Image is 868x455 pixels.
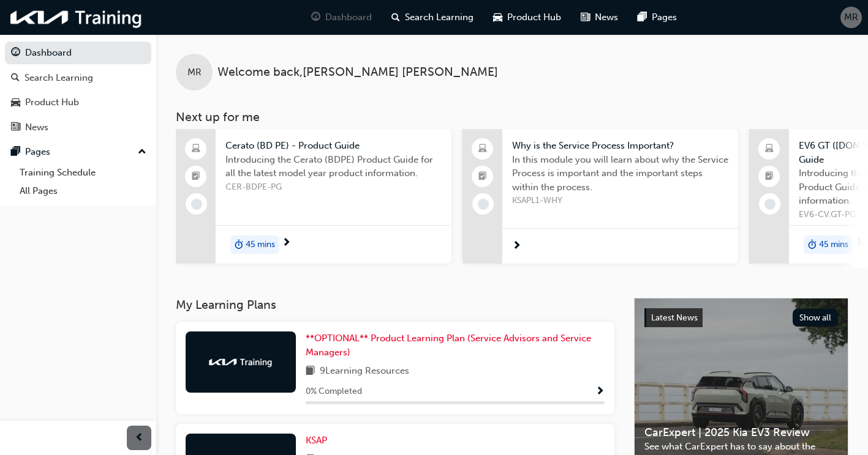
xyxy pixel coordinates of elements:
span: News [595,10,618,24]
a: Product Hub [5,91,151,114]
span: pages-icon [11,147,20,158]
span: search-icon [391,10,400,25]
span: CarExpert | 2025 Kia EV3 Review [644,426,838,440]
a: car-iconProduct Hub [483,5,571,30]
span: next-icon [512,241,521,252]
a: Training Schedule [15,163,151,182]
span: booktick-icon [765,169,774,185]
span: pages-icon [638,10,647,25]
a: All Pages [15,182,151,201]
span: Dashboard [325,10,372,24]
span: next-icon [282,238,291,249]
button: Show Progress [595,384,605,399]
span: search-icon [11,73,20,84]
span: booktick-icon [478,169,487,185]
span: learningRecordVerb_NONE-icon [764,199,776,210]
div: Search Learning [25,71,93,85]
a: News [5,116,151,139]
span: Search Learning [405,10,474,24]
span: Welcome back , [PERSON_NAME] [PERSON_NAME] [217,65,498,80]
span: **OPTIONAL** Product Learning Plan (Service Advisors and Service Managers) [306,333,591,358]
img: kia-training [6,5,147,30]
span: learningRecordVerb_NONE-icon [191,199,202,210]
div: Pages [25,145,50,159]
span: Product Hub [507,10,561,24]
span: 45 mins [246,238,275,252]
a: pages-iconPages [628,5,687,30]
span: Why is the Service Process Important? [512,139,728,153]
a: news-iconNews [571,5,628,30]
a: Latest NewsShow all [644,308,838,328]
span: MR [187,65,202,80]
span: car-icon [493,10,502,25]
a: Search Learning [5,67,151,89]
a: Cerato (BD PE) - Product GuideIntroducing the Cerato (BDPE) Product Guide for all the latest mode... [176,129,451,264]
span: next-icon [855,238,864,249]
button: Pages [5,141,151,163]
img: kia-training [207,356,274,368]
span: car-icon [11,97,20,108]
span: 45 mins [819,238,848,252]
span: learningRecordVerb_NONE-icon [478,199,489,210]
span: news-icon [11,122,20,133]
span: up-icon [138,144,146,160]
span: prev-icon [135,431,144,446]
h3: My Learning Plans [176,298,614,312]
span: KSAP [306,435,327,446]
span: Show Progress [595,387,605,398]
span: guage-icon [311,10,320,25]
a: guage-iconDashboard [301,5,382,30]
span: In this module you will learn about why the Service Process is important and the important steps ... [512,153,728,194]
span: Introducing the Cerato (BDPE) Product Guide for all the latest model year product information. [225,153,442,180]
h3: Next up for me [156,110,868,124]
button: MR [840,7,862,28]
span: guage-icon [11,48,20,59]
span: book-icon [306,364,315,379]
span: CER-BDPE-PG [225,180,442,194]
a: **OPTIONAL** Product Learning Plan (Service Advisors and Service Managers) [306,331,605,359]
span: Cerato (BD PE) - Product Guide [225,139,442,153]
span: MR [844,10,858,24]
a: KSAP [306,434,332,448]
span: duration-icon [235,237,243,253]
span: duration-icon [808,237,817,253]
div: Product Hub [25,95,79,109]
a: Why is the Service Process Important?In this module you will learn about why the Service Process ... [462,129,738,264]
span: news-icon [581,10,590,25]
button: Show all [793,309,839,327]
button: DashboardSearch LearningProduct HubNews [5,39,151,141]
span: 9 Learning Resources [320,364,409,379]
span: booktick-icon [192,169,200,185]
span: 0 % Completed [306,385,362,399]
span: laptop-icon [478,141,487,157]
a: Dashboard [5,42,151,64]
a: search-iconSearch Learning [382,5,483,30]
span: laptop-icon [765,141,774,157]
span: Latest News [651,313,698,323]
span: Pages [652,10,677,24]
span: KSAPL1-WHY [512,194,728,208]
div: News [25,120,48,135]
span: laptop-icon [192,141,200,157]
